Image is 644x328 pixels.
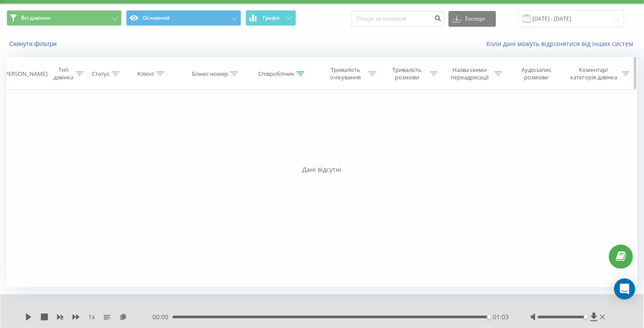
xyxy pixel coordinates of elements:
[54,66,73,81] div: Тип дзвінка
[21,14,50,21] span: Всі дзвінки
[7,165,637,174] div: Дані відсутні
[7,10,122,26] button: Всі дзвінки
[4,70,48,78] div: [PERSON_NAME]
[137,70,154,78] div: Клієнт
[387,66,428,81] div: Тривалість розмови
[263,15,280,21] span: Графік
[351,11,444,27] input: Пошук за номером
[486,39,637,48] a: Коли дані можуть відрізнятися вiд інших систем
[584,315,588,319] div: Accessibility label
[448,66,492,81] div: Назва схеми переадресації
[258,70,294,78] div: Співробітник
[568,66,620,81] div: Коментар/категорія дзвінка
[192,70,228,78] div: Бізнес номер
[7,40,61,48] button: Скинути фільтри
[152,313,173,321] span: 00:00
[493,313,509,321] span: 01:03
[246,10,296,26] button: Графік
[614,278,635,299] div: Open Intercom Messenger
[512,66,561,81] div: Аудіозапис розмови
[126,10,241,26] button: Основний
[487,315,491,319] div: Accessibility label
[88,313,95,321] span: 1 x
[325,66,366,81] div: Тривалість очікування
[92,70,109,78] div: Статус
[449,11,496,27] button: Експорт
